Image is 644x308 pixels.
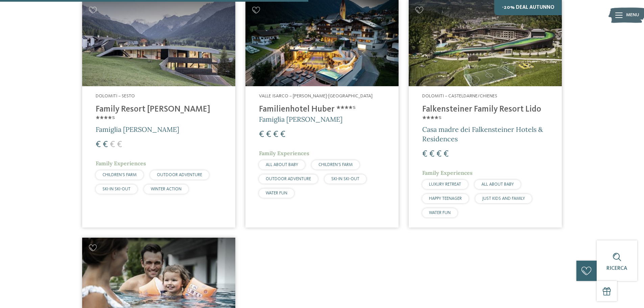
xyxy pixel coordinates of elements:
[259,115,342,123] span: Famiglia [PERSON_NAME]
[96,94,135,98] span: Dolomiti – Sesto
[96,104,222,125] h4: Family Resort [PERSON_NAME] ****ˢ
[266,191,287,195] span: WATER FUN
[110,140,115,149] span: €
[103,140,108,149] span: €
[266,177,311,181] span: OUTDOOR ADVENTURE
[422,169,473,176] span: Family Experiences
[444,150,449,159] span: €
[259,150,309,157] span: Family Experiences
[429,150,434,159] span: €
[102,187,130,191] span: SKI-IN SKI-OUT
[482,196,525,201] span: JUST KIDS AND FAMILY
[117,140,122,149] span: €
[96,140,101,149] span: €
[429,211,451,215] span: WATER FUN
[481,182,514,187] span: ALL ABOUT BABY
[273,130,278,139] span: €
[436,150,442,159] span: €
[422,94,497,98] span: Dolomiti – Casteldarne/Chienes
[280,130,285,139] span: €
[102,173,137,177] span: CHILDREN’S FARM
[422,150,427,159] span: €
[151,187,182,191] span: WINTER ACTION
[259,104,385,115] h4: Familienhotel Huber ****ˢ
[422,125,543,143] span: Casa madre dei Falkensteiner Hotels & Residences
[318,163,353,167] span: CHILDREN’S FARM
[422,104,548,125] h4: Falkensteiner Family Resort Lido ****ˢ
[266,130,271,139] span: €
[96,160,146,167] span: Family Experiences
[429,182,461,187] span: LUXURY RETREAT
[606,266,627,271] span: Ricerca
[259,94,373,98] span: Valle Isarco – [PERSON_NAME]-[GEOGRAPHIC_DATA]
[266,163,298,167] span: ALL ABOUT BABY
[429,196,462,201] span: HAPPY TEENAGER
[96,125,179,134] span: Famiglia [PERSON_NAME]
[259,130,264,139] span: €
[331,177,359,181] span: SKI-IN SKI-OUT
[157,173,202,177] span: OUTDOOR ADVENTURE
